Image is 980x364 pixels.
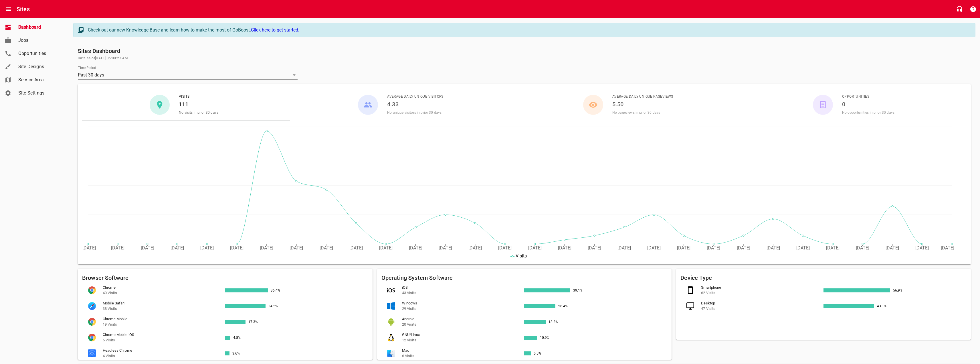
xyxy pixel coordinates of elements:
img: CH.png [88,286,96,294]
tspan: [DATE] [111,245,124,251]
span: Headless Chrome [103,348,216,353]
span: Average Daily Unique Visitors [387,94,444,100]
tspan: [DATE] [379,245,393,251]
tspan: [DATE] [498,245,512,251]
img: WIN.png [387,302,395,310]
div: Mobile Safari [87,301,97,311]
span: Service Area [18,76,62,83]
tspan: [DATE] [737,245,750,251]
div: 3.6% [231,351,258,355]
img: smartphone.png [686,286,694,294]
div: Windows [386,301,396,311]
span: Data as of [DATE] 05:00:27 AM [78,56,971,61]
tspan: [DATE] [200,245,214,251]
tspan: [DATE] [767,245,780,251]
tspan: [DATE] [617,245,631,251]
tspan: [DATE] [320,245,333,251]
p: 47 Visits [701,306,814,312]
tspan: [DATE] [349,245,363,251]
div: Desktop [685,301,695,311]
p: 29 Visits [402,306,515,312]
span: Site Settings [18,90,62,97]
tspan: [DATE] [468,245,482,251]
tspan: [DATE] [826,245,840,251]
img: AND.png [387,318,395,326]
div: 5.5% [532,351,559,355]
img: MAC.png [387,349,395,357]
h6: 111 [179,100,218,109]
tspan: [DATE] [409,245,422,251]
h6: 5.50 [612,100,673,109]
div: 10.9% [538,336,566,340]
tspan: [DATE] [647,245,661,251]
img: MF.png [88,302,96,310]
span: Opportunities [842,94,894,100]
span: Chrome Mobile iOS [103,332,216,338]
img: HC.png [88,349,96,357]
span: GNU/Linux [402,332,515,338]
span: Chrome [103,285,216,290]
p: 40 Visits [103,290,216,296]
h6: Device Type [680,273,967,282]
div: Check out our new Knowledge Base and learn how to make the most of GoBoost. [88,27,969,34]
tspan: [DATE] [260,245,273,251]
img: IOS.png [387,286,395,294]
span: Windows [402,300,515,306]
span: Jobs [18,37,62,44]
span: Mac [402,348,515,353]
img: LIN.png [387,334,395,341]
tspan: [DATE] [82,245,96,251]
div: Chrome Mobile [87,316,97,327]
p: 12 Visits [402,337,515,343]
button: Support Portal [966,2,980,16]
h6: Sites [17,5,30,14]
div: Android [386,316,396,327]
div: 39.1% [572,288,599,292]
tspan: [DATE] [171,245,184,251]
span: No visits in prior 30 days [179,111,218,115]
tspan: [DATE] [230,245,243,251]
span: Site Designs [18,63,62,70]
label: Time Period [78,66,96,70]
div: iOS [386,285,396,295]
img: CM.png [88,318,96,326]
div: 34.5% [267,304,294,308]
span: No unique visitors in prior 30 days [387,111,442,115]
p: 62 Visits [701,290,814,296]
span: Chrome Mobile [103,316,216,322]
div: 56.9% [892,288,919,292]
tspan: [DATE] [439,245,452,251]
p: 43 Visits [402,290,515,296]
div: 43.1% [876,304,903,308]
span: No pageviews in prior 30 days [612,111,660,115]
div: 26.4% [557,304,584,308]
span: No opportunities in prior 30 days [842,111,894,115]
tspan: [DATE] [141,245,154,251]
div: GNU/Linux [386,332,396,343]
span: Android [402,316,515,322]
div: 18.2% [547,320,574,324]
p: 38 Visits [103,306,216,312]
div: Mac [386,348,396,358]
p: 5 Visits [103,337,216,343]
tspan: [DATE] [856,245,869,251]
p: 6 Visits [402,353,515,359]
span: Mobile Safari [103,300,216,306]
tspan: [DATE] [796,245,810,251]
div: 4.5% [232,336,259,340]
span: Desktop [701,300,814,306]
div: 36.4% [269,288,296,292]
h6: Operating System Software [381,273,668,282]
tspan: [DATE] [290,245,303,251]
button: Live Chat [953,2,966,16]
h6: 0 [842,100,894,109]
div: Chrome [87,285,97,295]
tspan: [DATE] [588,245,601,251]
img: desktop.png [686,302,694,310]
span: Visits [516,253,527,259]
h6: 4.33 [387,100,444,109]
tspan: [DATE] [707,245,720,251]
button: Open drawer [1,2,15,16]
div: Smartphone [685,285,695,295]
tspan: [DATE] [558,245,571,251]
